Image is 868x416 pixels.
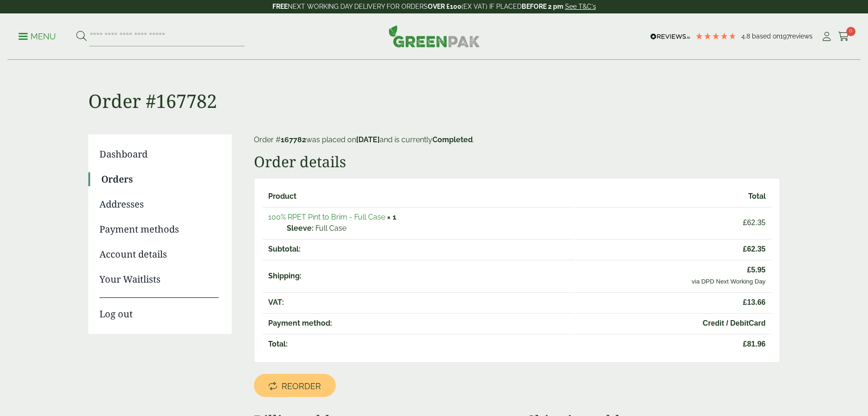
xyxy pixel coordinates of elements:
[263,187,575,206] th: Product
[254,153,780,170] h2: Order details
[743,245,747,253] span: £
[254,374,336,397] a: Reorder
[99,247,219,261] a: Account details
[272,3,288,10] strong: FREE
[565,3,596,10] a: See T&C's
[99,222,219,236] a: Payment methods
[790,32,813,40] span: reviews
[263,260,575,291] th: Shipping:
[428,3,462,10] strong: OVER £100
[88,60,780,112] h1: Order #167782
[743,340,747,348] span: £
[576,313,771,333] td: Credit / DebitCard
[282,381,321,391] span: Reorder
[387,213,396,221] strong: × 1
[752,32,780,40] span: Based on
[99,272,219,286] a: Your Waitlists
[747,266,751,274] span: £
[99,297,219,321] a: Log out
[287,223,570,234] p: Full Case
[263,292,575,312] th: VAT:
[18,31,56,40] a: Menu
[741,32,752,40] span: 4.8
[263,239,575,259] th: Subtotal:
[838,32,850,41] i: Cart
[263,334,575,354] th: Total:
[287,223,314,234] strong: Sleeve:
[846,27,856,36] span: 0
[356,135,380,144] mark: [DATE]
[268,213,385,221] a: 100% RPET Pint to Brim - Full Case
[780,32,790,40] span: 197
[581,244,765,255] span: 62.35
[388,25,480,47] img: GreenPak Supplies
[650,33,690,40] img: REVIEWS.io
[695,32,737,40] div: 4.79 Stars
[254,134,780,145] p: Order # was placed on and is currently .
[263,313,575,333] th: Payment method:
[99,197,219,211] a: Addresses
[432,135,473,144] mark: Completed
[581,297,765,308] span: 13.66
[522,3,563,10] strong: BEFORE 2 pm
[743,298,747,306] span: £
[281,135,306,144] mark: 167782
[581,265,765,276] span: 5.95
[99,147,219,161] a: Dashboard
[821,32,832,41] i: My Account
[743,219,747,227] span: £
[743,219,766,227] bdi: 62.35
[101,172,219,186] a: Orders
[576,187,771,206] th: Total
[838,30,850,44] a: 0
[581,339,765,350] span: 81.96
[692,278,766,285] small: via DPD Next Working Day
[18,31,56,42] p: Menu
